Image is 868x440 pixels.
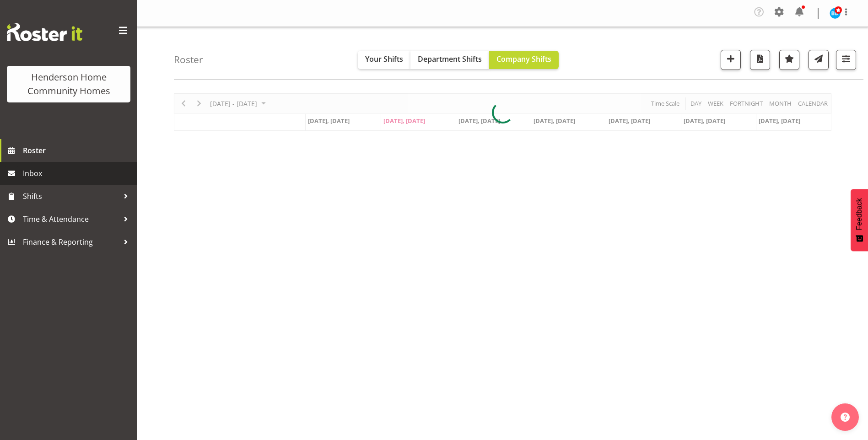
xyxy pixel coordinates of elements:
span: Feedback [855,198,863,230]
button: Add a new shift [721,50,741,70]
h4: Roster [174,54,203,65]
span: Roster [23,144,133,157]
button: Download a PDF of the roster according to the set date range. [750,50,770,70]
div: Henderson Home Community Homes [16,70,121,98]
span: Time & Attendance [23,212,119,226]
button: Department Shifts [410,51,489,69]
img: help-xxl-2.png [841,413,850,422]
button: Highlight an important date within the roster. [779,50,799,70]
span: Shifts [23,189,119,203]
button: Send a list of all shifts for the selected filtered period to all rostered employees. [809,50,829,70]
span: Finance & Reporting [23,235,119,249]
span: Your Shifts [365,54,403,64]
button: Your Shifts [358,51,410,69]
span: Department Shifts [418,54,482,64]
img: Rosterit website logo [7,23,82,41]
button: Company Shifts [489,51,559,69]
img: barbara-dunlop8515.jpg [830,8,841,19]
span: Company Shifts [496,54,551,64]
button: Feedback - Show survey [851,189,868,251]
span: Inbox [23,166,133,180]
button: Filter Shifts [836,50,856,70]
